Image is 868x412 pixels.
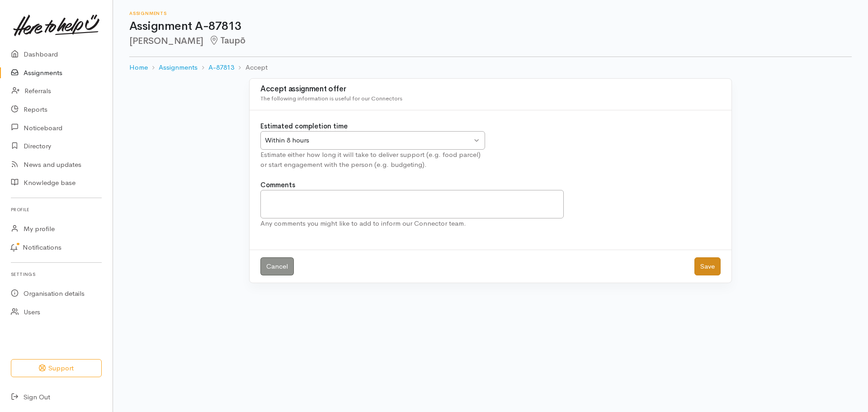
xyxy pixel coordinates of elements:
a: A-87813 [208,62,234,73]
span: The following information is useful for our Connectors [260,95,402,102]
h6: Assignments [129,11,852,16]
a: Cancel [260,257,294,276]
h1: Assignment A-87813 [129,20,852,33]
li: Accept [234,62,267,73]
label: Comments [260,180,295,190]
button: Support [11,359,102,378]
h6: Settings [11,268,102,280]
label: Estimated completion time [260,121,348,132]
div: Any comments you might like to add to inform our Connector team. [260,218,564,229]
h3: Accept assignment offer [260,85,721,94]
h6: Profile [11,204,102,216]
h2: [PERSON_NAME] [129,36,852,46]
a: Home [129,62,148,73]
nav: breadcrumb [129,57,852,78]
div: Estimate either how long it will take to deliver support (e.g. food parcel) or start engagement w... [260,150,485,170]
span: Taupō [209,35,245,46]
button: Save [694,257,721,276]
div: Within 8 hours [265,135,472,146]
a: Assignments [159,62,198,73]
